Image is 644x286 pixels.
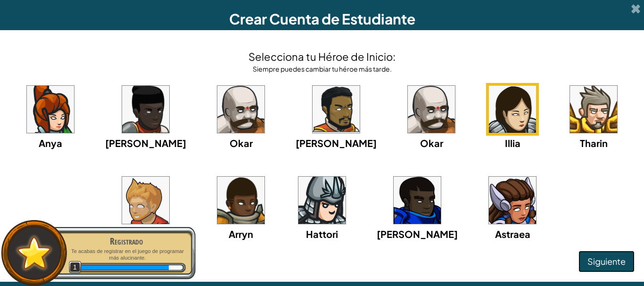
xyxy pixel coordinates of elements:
[408,86,455,133] img: portrait.png
[39,137,62,149] span: Anya
[217,177,264,224] img: portrait.png
[298,177,346,224] img: portrait.png
[105,137,186,149] span: [PERSON_NAME]
[217,86,264,133] img: portrait.png
[587,256,626,267] span: Siguiente
[27,86,74,133] img: portrait.png
[420,137,443,149] span: Okar
[313,86,360,133] img: portrait.png
[67,248,186,261] p: Te acabas de registrar en el juego de programar más alucinante.
[248,64,396,74] div: Siempre puedes cambiar tu héroe más tarde.
[69,261,82,274] span: 1
[489,177,536,224] img: portrait.png
[580,137,608,149] span: Tharin
[229,228,253,240] span: Arryn
[377,228,458,240] span: [PERSON_NAME]
[13,232,56,274] img: default.png
[122,86,169,133] img: portrait.png
[495,228,530,240] span: Astraea
[248,49,396,64] h4: Selecciona tu Héroe de Inicio:
[296,137,377,149] span: [PERSON_NAME]
[578,251,635,272] button: Siguiente
[505,137,520,149] span: Illia
[394,177,441,224] img: portrait.png
[570,86,617,133] img: portrait.png
[306,228,338,240] span: Hattori
[67,235,186,248] div: Registrado
[230,137,253,149] span: Okar
[122,177,169,224] img: portrait.png
[229,10,415,28] span: Crear Cuenta de Estudiante
[489,86,536,133] img: portrait.png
